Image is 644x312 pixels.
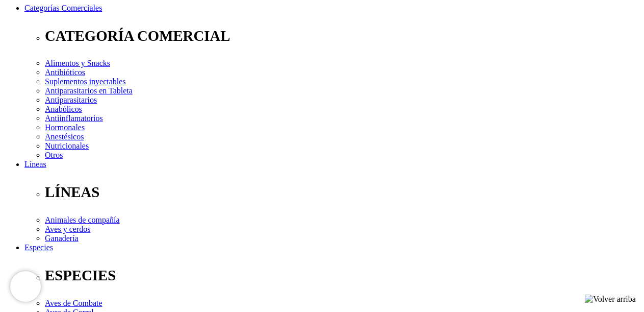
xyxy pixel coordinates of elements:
a: Antiinflamatorios [45,114,103,123]
p: LÍNEAS [45,184,640,201]
a: Antiparasitarios [45,95,97,104]
a: Aves de Combate [45,299,102,307]
a: Nutricionales [45,141,89,150]
a: Antiparasitarios en Tableta [45,86,133,95]
a: Ganadería [45,234,79,243]
a: Aves y cerdos [45,225,90,233]
a: Especies [24,243,53,252]
a: Animales de compañía [45,215,120,224]
p: CATEGORÍA COMERCIAL [45,28,640,44]
a: Hormonales [45,123,85,132]
p: ESPECIES [45,267,640,284]
img: Volver arriba [585,295,636,304]
a: Anestésicos [45,132,84,141]
a: Suplementos inyectables [45,77,126,86]
a: Líneas [24,160,46,169]
a: Alimentos y Snacks [45,59,110,67]
a: Antibióticos [45,68,85,77]
a: Otros [45,151,63,159]
a: Categorías Comerciales [24,4,102,12]
iframe: Brevo live chat [10,271,41,302]
a: Anabólicos [45,105,82,113]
